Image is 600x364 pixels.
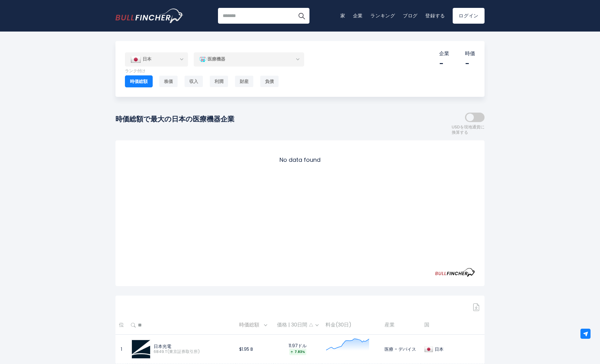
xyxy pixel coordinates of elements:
[277,322,307,328] font: 価格 | 30日間
[115,9,183,23] a: ホームページへ
[184,75,203,87] div: 収入
[453,8,485,24] a: ログイン
[132,340,150,358] img: 6849.T.png
[115,114,234,124] h1: 時価総額で最大の日本の医療機器企業
[154,343,232,349] div: 日本光電
[425,12,445,19] a: 登録する
[236,334,273,364] td: $1.95 B
[465,59,475,68] div: -
[115,9,184,23] img: ウソのロゴ
[260,75,279,87] div: 負債
[322,316,381,335] th: 料金(30日)
[452,125,485,135] span: USDを現地通貨に 換算する
[465,50,475,57] p: 時価
[159,75,178,87] div: 株価
[115,316,127,335] th: 位
[239,320,262,330] span: 時価総額
[439,59,449,68] div: -
[421,316,485,335] th: 国
[353,12,363,19] a: 企業
[115,334,127,364] td: 1
[370,12,395,19] a: ランキング
[154,349,232,355] span: 6849.T(東京証券取引所)
[403,12,418,19] a: ブログ
[208,56,225,62] font: 医療機器
[439,50,449,57] p: 企業
[295,350,305,354] font: 7.83%
[294,8,309,24] button: 捜索
[209,75,228,87] div: 利潤
[235,75,254,87] div: 財産
[340,12,345,19] a: 家
[125,150,475,170] div: No data found
[381,316,421,335] th: 産業
[289,343,307,349] font: 11.97ドル
[125,68,279,74] p: ランク付け
[125,75,153,87] div: 時価総額
[433,346,444,352] div: 日本
[143,56,151,62] font: 日本
[381,334,421,364] td: 医療 - デバイス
